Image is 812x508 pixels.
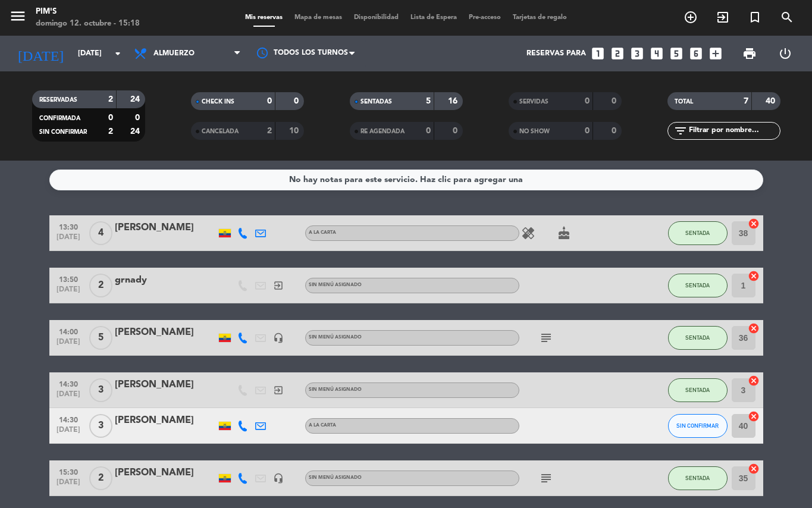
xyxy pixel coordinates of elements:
span: SENTADA [685,282,710,289]
span: 13:50 [54,272,83,286]
strong: 0 [135,114,142,122]
span: 4 [89,221,112,245]
strong: 0 [108,114,113,122]
i: [DATE] [9,40,72,67]
i: subject [539,331,553,345]
span: Tarjetas de regalo [507,14,573,21]
strong: 2 [108,127,113,136]
span: Sin menú asignado [309,283,362,287]
strong: 0 [267,97,272,105]
i: looks_4 [649,46,664,61]
div: [PERSON_NAME] [115,413,216,428]
button: SENTADA [668,326,728,350]
div: grnady [115,272,216,288]
i: healing [521,226,535,240]
div: LOG OUT [767,36,803,71]
span: SENTADA [685,475,710,481]
div: [PERSON_NAME] [115,465,216,481]
div: Pim's [36,6,140,18]
span: SENTADA [685,334,710,341]
span: Reservas para [526,49,586,58]
i: arrow_drop_down [111,46,125,61]
strong: 0 [426,127,431,135]
i: cancel [748,270,760,282]
span: CONFIRMADA [39,115,80,121]
span: SENTADA [685,230,710,236]
span: CANCELADA [202,128,239,134]
span: 13:30 [54,219,83,233]
i: cancel [748,463,760,475]
i: looks_two [610,46,625,61]
button: SENTADA [668,221,728,245]
span: 3 [89,378,112,402]
i: subject [539,471,553,485]
strong: 0 [453,127,460,135]
span: Almuerzo [153,49,195,58]
i: exit_to_app [716,10,730,24]
i: turned_in_not [748,10,762,24]
span: Pre-acceso [463,14,507,21]
i: looks_3 [629,46,645,61]
span: [DATE] [54,233,83,247]
i: power_settings_new [778,46,792,61]
i: cake [557,226,571,240]
div: [PERSON_NAME] [115,220,216,236]
span: Mapa de mesas [289,14,348,21]
span: Sin menú asignado [309,387,362,392]
span: 14:30 [54,412,83,426]
span: [DATE] [54,478,83,492]
span: 2 [89,466,112,490]
strong: 5 [426,97,431,105]
div: domingo 12. octubre - 15:18 [36,18,140,30]
span: 5 [89,326,112,350]
span: SENTADAS [360,99,392,105]
i: cancel [748,322,760,334]
strong: 2 [108,95,113,104]
span: NO SHOW [519,128,550,134]
span: SERVIDAS [519,99,548,105]
span: TOTAL [675,99,693,105]
input: Filtrar por nombre... [688,124,780,137]
button: SENTADA [668,378,728,402]
strong: 0 [612,97,619,105]
button: SENTADA [668,274,728,297]
span: 2 [89,274,112,297]
span: [DATE] [54,286,83,299]
i: looks_one [590,46,606,61]
strong: 0 [585,127,590,135]
span: print [742,46,757,61]
div: No hay notas para este servicio. Haz clic para agregar una [289,173,523,187]
span: Lista de Espera [405,14,463,21]
span: CHECK INS [202,99,234,105]
button: SENTADA [668,466,728,490]
span: A la Carta [309,230,336,235]
i: exit_to_app [273,280,284,291]
span: SENTADA [685,387,710,393]
strong: 7 [744,97,748,105]
span: Sin menú asignado [309,335,362,340]
i: headset_mic [273,333,284,343]
span: Sin menú asignado [309,475,362,480]
span: 3 [89,414,112,438]
i: cancel [748,218,760,230]
i: headset_mic [273,473,284,484]
strong: 2 [267,127,272,135]
strong: 16 [448,97,460,105]
span: [DATE] [54,390,83,404]
strong: 24 [130,95,142,104]
i: cancel [748,410,760,422]
span: RESERVADAS [39,97,77,103]
i: exit_to_app [273,385,284,396]
i: looks_5 [669,46,684,61]
i: cancel [748,375,760,387]
strong: 24 [130,127,142,136]
button: SIN CONFIRMAR [668,414,728,438]
button: menu [9,7,27,29]
i: looks_6 [688,46,704,61]
span: A la Carta [309,423,336,428]
span: 15:30 [54,465,83,478]
i: filter_list [673,124,688,138]
i: menu [9,7,27,25]
div: [PERSON_NAME] [115,325,216,340]
i: add_box [708,46,723,61]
